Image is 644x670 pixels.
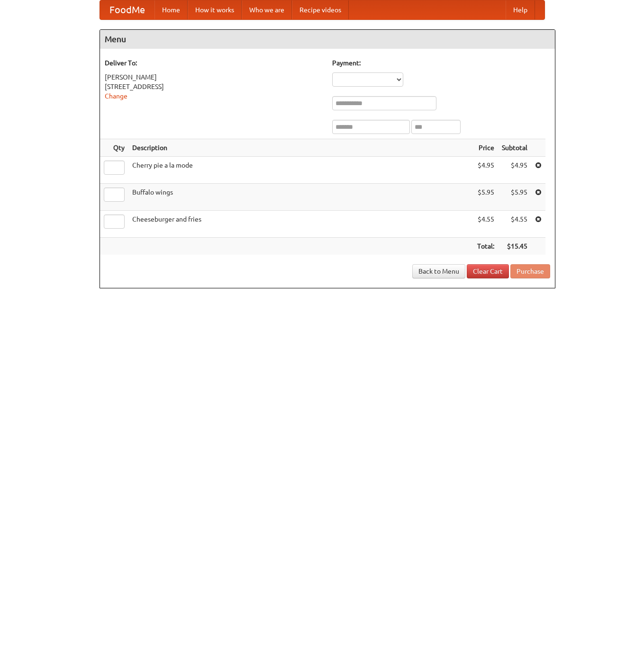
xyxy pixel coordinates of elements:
button: Purchase [510,264,550,278]
a: FoodMe [100,0,154,19]
th: Price [473,139,498,157]
a: Who we are [242,0,292,19]
td: $4.95 [473,157,498,184]
td: $4.95 [498,157,531,184]
h4: Menu [100,30,555,49]
td: $5.95 [498,184,531,211]
a: Home [154,0,188,19]
td: $5.95 [473,184,498,211]
div: [PERSON_NAME] [105,72,323,82]
th: $15.45 [498,238,531,255]
a: Clear Cart [467,264,509,278]
a: Help [506,0,535,19]
td: Cheeseburger and fries [128,211,473,238]
td: Buffalo wings [128,184,473,211]
h5: Payment: [332,58,550,68]
td: $4.55 [498,211,531,238]
th: Subtotal [498,139,531,157]
h5: Deliver To: [105,58,323,68]
th: Qty [100,139,128,157]
td: Cherry pie a la mode [128,157,473,184]
td: $4.55 [473,211,498,238]
a: Recipe videos [292,0,349,19]
th: Description [128,139,473,157]
div: [STREET_ADDRESS] [105,82,323,91]
a: How it works [188,0,242,19]
a: Back to Menu [412,264,465,278]
a: Change [105,92,127,100]
th: Total: [473,238,498,255]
